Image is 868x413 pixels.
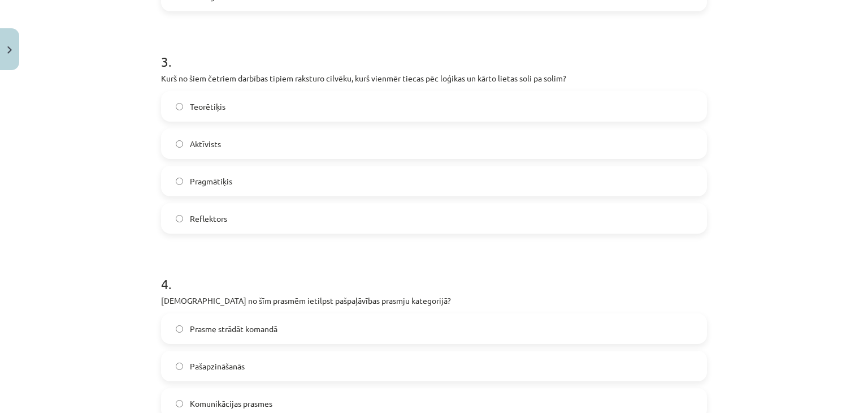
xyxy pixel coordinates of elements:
[176,400,183,407] input: Komunikācijas prasmes
[161,72,707,84] p: Kurš no šiem četriem darbības tipiem raksturo cilvēku, kurš vienmēr tiecas pēc loģikas un kārto l...
[176,215,183,222] input: Reflektors
[190,175,232,187] span: Pragmātiķis
[7,46,12,54] img: icon-close-lesson-0947bae3869378f0d4975bcd49f059093ad1ed9edebbc8119c70593378902aed.svg
[161,295,707,307] p: [DEMOGRAPHIC_DATA] no šīm prasmēm ietilpst pašpaļāvības prasmju kategorijā?
[190,213,227,225] span: Reflektors
[190,323,277,335] span: Prasme strādāt komandā
[176,325,183,333] input: Prasme strādāt komandā
[190,138,221,150] span: Aktīvists
[176,363,183,370] input: Pašapzināšanās
[176,103,183,110] input: Teorētiķis
[190,360,245,372] span: Pašapzināšanās
[190,101,225,113] span: Teorētiķis
[176,178,183,185] input: Pragmātiķis
[161,256,707,291] h1: 4 .
[190,398,272,410] span: Komunikācijas prasmes
[161,34,707,69] h1: 3 .
[176,140,183,148] input: Aktīvists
